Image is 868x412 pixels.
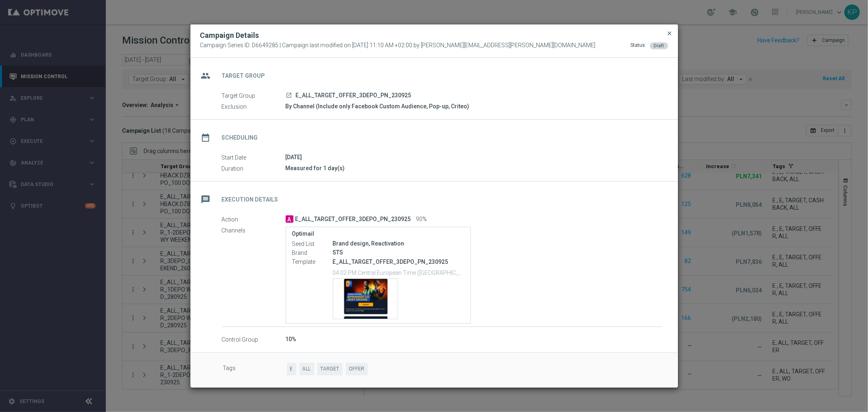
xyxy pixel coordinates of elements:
[416,216,427,223] span: 90%
[223,363,287,375] label: Tags
[200,31,259,40] h2: Campaign Details
[222,336,286,343] label: Control Group
[333,239,464,248] div: Brand design, Reactivation
[292,240,333,248] label: Seed List
[222,154,286,161] label: Start Date
[286,92,293,99] a: launch
[286,335,662,343] div: 10%
[287,363,296,375] span: E
[286,153,662,161] div: [DATE]
[222,216,286,223] label: Action
[199,68,213,83] i: group
[667,30,673,37] span: close
[333,258,464,265] p: E_ALL_TARGET_OFFER_3DEPO_PN_230925
[222,92,286,99] label: Target Group
[286,215,293,223] span: A
[286,164,662,172] div: Measured for 1 day(s)
[650,42,668,48] colored-tag: Draft
[199,192,213,207] i: message
[295,216,411,223] span: E_ALL_TARGET_OFFER_3DEPO_PN_230925
[333,268,464,276] p: 04:02 PM Central European Time (Warsaw) (UTC +02:00)
[346,363,368,375] span: OFFER
[631,42,647,49] div: Status:
[286,92,293,99] i: launch
[292,249,333,256] label: Brand
[200,42,596,49] span: Campaign Series ID: D6649285 | Campaign last modified on [DATE] 11:10 AM +02:00 by [PERSON_NAME][...
[286,102,662,110] div: By Channel (Include only Facebook Custom Audience, Pop-up, Criteo)
[296,92,411,99] span: E_ALL_TARGET_OFFER_3DEPO_PN_230925
[300,363,314,375] span: ALL
[199,130,213,145] i: date_range
[654,43,664,48] span: Draft
[222,196,278,204] h2: Execution Details
[317,363,343,375] span: TARGET
[222,165,286,172] label: Duration
[333,248,464,256] div: STS
[222,227,286,234] label: Channels
[292,230,464,237] label: Optimail
[222,72,265,80] h2: Target Group
[222,134,258,142] h2: Scheduling
[292,258,333,265] label: Template
[222,103,286,110] label: Exclusion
